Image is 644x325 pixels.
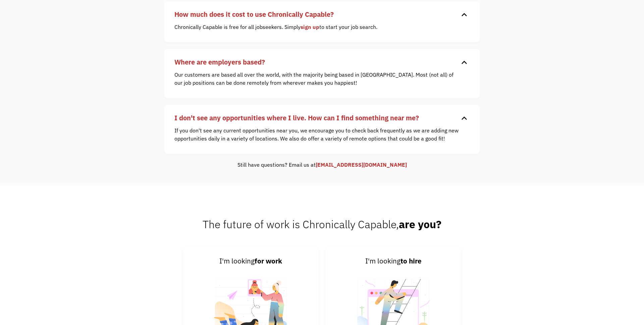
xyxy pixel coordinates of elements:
[174,23,460,31] p: Chronically Capable is free for all jobseekers. Simply to start your job search.
[301,24,319,30] a: sign up
[174,57,265,67] strong: Where are employers based?
[174,126,460,143] p: If you don't see any current opportunities near you, we encourage you to check back frequently as...
[203,217,441,231] span: The future of work is Chronically Capable,
[174,113,419,122] strong: I don't see any opportunities where I live. How can I find something near me?
[459,113,470,123] div: keyboard_arrow_down
[174,71,460,87] p: Our customers are based all over the world, with the majority being based in [GEOGRAPHIC_DATA]. M...
[191,256,310,267] div: I'm looking
[459,57,470,67] div: keyboard_arrow_down
[400,256,422,266] strong: to hire
[399,217,441,231] strong: are you?
[334,256,453,267] div: I'm looking
[316,161,407,168] a: [EMAIL_ADDRESS][DOMAIN_NAME]
[459,9,470,19] div: keyboard_arrow_down
[164,161,480,169] div: Still have questions? Email us at
[255,256,282,266] strong: for work
[174,10,334,19] strong: How much does it cost to use Chronically Capable?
